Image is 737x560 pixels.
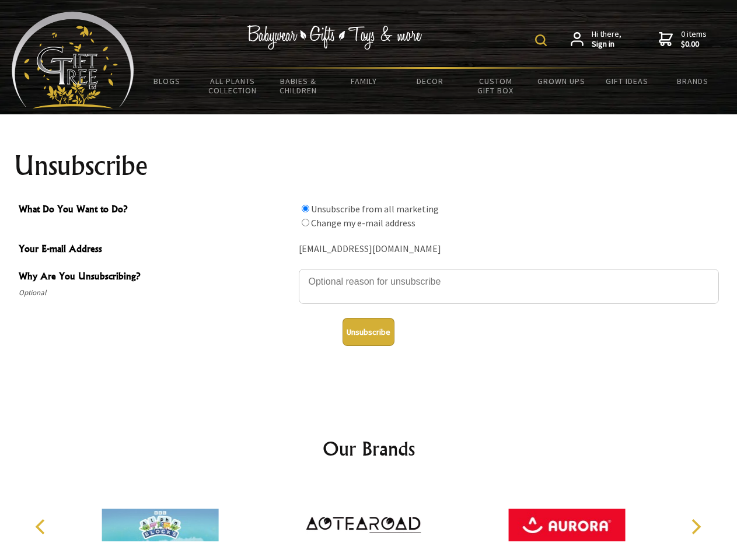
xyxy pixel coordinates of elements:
[660,69,726,93] a: Brands
[299,269,719,304] textarea: Why Are You Unsubscribing?
[343,318,394,346] button: Unsubscribe
[29,514,55,540] button: Previous
[302,219,309,226] input: What Do You Want to Do?
[463,69,529,103] a: Custom Gift Box
[14,152,724,180] h1: Unsubscribe
[311,217,415,229] label: Change my e-mail address
[12,12,134,108] img: Babyware - Gifts - Toys and more...
[592,39,621,50] strong: Sign in
[397,69,463,93] a: Decor
[659,29,707,50] a: 0 items$0.00
[19,202,293,219] span: What Do You Want to Do?
[19,269,293,286] span: Why Are You Unsubscribing?
[331,69,397,93] a: Family
[681,39,707,50] strong: $0.00
[299,240,719,258] div: [EMAIL_ADDRESS][DOMAIN_NAME]
[266,69,331,103] a: Babies & Children
[200,69,266,103] a: All Plants Collection
[535,34,547,46] img: product search
[683,514,708,540] button: Next
[19,286,293,300] span: Optional
[528,69,594,93] a: Grown Ups
[134,69,200,93] a: BLOGS
[247,25,422,50] img: Babywear - Gifts - Toys & more
[594,69,660,93] a: Gift Ideas
[302,205,309,212] input: What Do You Want to Do?
[23,435,714,463] h2: Our Brands
[19,242,293,258] span: Your E-mail Address
[311,203,439,215] label: Unsubscribe from all marketing
[592,29,621,50] span: Hi there,
[681,29,707,50] span: 0 items
[571,29,621,50] a: Hi there,Sign in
